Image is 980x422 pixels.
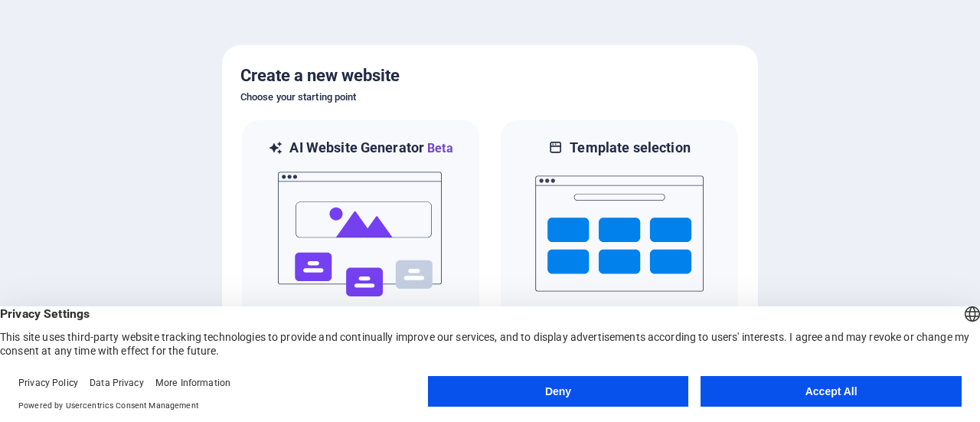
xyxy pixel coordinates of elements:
h6: Template selection [570,139,690,157]
h6: Choose your starting point [240,88,740,106]
h6: AI Website Generator [289,139,452,158]
img: ai [276,158,445,311]
span: Beta [424,141,453,155]
div: AI Website GeneratorBetaaiLet the AI Website Generator create a website based on your input. [240,119,481,358]
h5: Create a new website [240,64,740,88]
div: Template selectionChoose from 150+ templates and adjust it to you needs. [499,119,740,358]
